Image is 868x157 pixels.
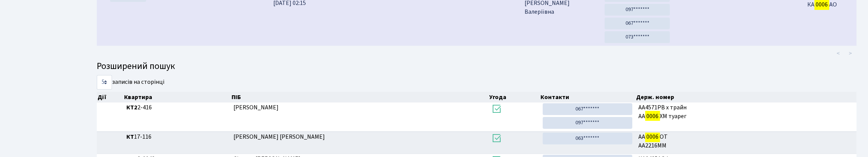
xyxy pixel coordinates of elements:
h4: Розширений пошук [97,61,857,72]
th: Квартира [123,92,230,103]
mark: 0006 [645,111,660,122]
span: [PERSON_NAME] [PERSON_NAME] [234,133,325,141]
mark: 0006 [645,131,660,142]
b: КТ [126,133,134,141]
span: [PERSON_NAME] [234,103,279,112]
th: Контакти [540,92,635,103]
th: Угода [488,92,540,103]
label: записів на сторінці [97,75,164,90]
span: 17-116 [126,133,227,141]
span: АА4571РВ х трайн АА ХМ туарег [638,103,854,121]
h5: КА АО [791,1,854,8]
th: Дії [97,92,123,103]
b: КТ2 [126,103,137,112]
th: ПІБ [231,92,489,103]
th: Держ. номер [635,92,857,103]
select: записів на сторінці [97,75,112,90]
span: АА ОТ АА2216ММ [638,133,854,150]
span: 2-416 [126,103,227,112]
